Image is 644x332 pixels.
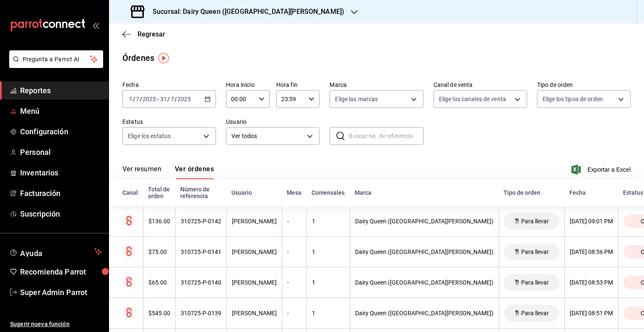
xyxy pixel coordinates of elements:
span: / [133,96,135,102]
span: Super Admin Parrot [20,287,102,298]
div: Total de orden [148,186,170,199]
div: Dairy Queen ([GEOGRAPHIC_DATA][PERSON_NAME]) [355,279,493,286]
a: Pregunta a Parrot AI [6,61,103,70]
span: Inventarios [20,167,102,178]
div: [DATE] 09:01 PM [570,218,613,225]
div: [PERSON_NAME] [232,218,277,225]
div: 1 [312,218,345,225]
div: Fecha [569,189,613,196]
button: Ver órdenes [175,165,214,179]
label: Hora fin [276,82,320,88]
div: Mesa [287,189,301,196]
span: / [174,96,177,102]
span: Personal [20,146,102,158]
input: -- [160,96,167,102]
button: Regresar [122,30,165,38]
span: Menú [20,105,102,117]
label: Marca [330,82,423,88]
label: Hora inicio [226,82,270,88]
span: / [167,96,170,102]
div: 310725-P-0142 [181,218,221,225]
div: [PERSON_NAME] [232,310,277,316]
div: [DATE] 08:56 PM [570,248,613,255]
span: Facturación [20,188,102,199]
div: Dairy Queen ([GEOGRAPHIC_DATA][PERSON_NAME]) [355,218,493,225]
span: Configuración [20,126,102,137]
div: Usuario [231,189,277,196]
span: Elige los tipos de orden [543,95,603,103]
input: -- [135,96,140,102]
div: Dairy Queen ([GEOGRAPHIC_DATA][PERSON_NAME]) [355,310,493,316]
button: Pregunta a Parrot AI [9,50,103,68]
label: Canal de venta [434,82,527,88]
div: [DATE] 08:51 PM [570,310,613,316]
div: 1 [312,310,345,316]
span: Pregunta a Parrot AI [23,55,90,64]
div: $545.00 [148,310,170,316]
div: Marca [355,189,493,196]
span: / [140,96,142,102]
span: Regresar [138,30,165,38]
span: Para llevar [518,279,552,286]
span: Recomienda Parrot [20,266,102,277]
div: $75.00 [148,248,170,255]
span: Elige los estatus [128,132,171,140]
span: Sugerir nueva función [10,320,102,329]
input: ---- [177,96,191,102]
span: Suscripción [20,208,102,220]
button: open_drawer_menu [92,22,99,29]
span: Para llevar [518,248,552,255]
div: Canal [122,189,138,196]
span: Reportes [20,85,102,96]
span: Elige los canales de venta [439,95,506,103]
div: navigation tabs [122,165,214,179]
div: [DATE] 08:53 PM [570,279,613,286]
div: [PERSON_NAME] [232,248,277,255]
label: Tipo de orden [537,82,631,88]
span: Ver todos [231,132,304,141]
div: - [287,279,301,286]
h3: Sucursal: Dairy Queen ([GEOGRAPHIC_DATA][PERSON_NAME]) [146,7,344,17]
img: Tooltip marker [158,53,169,63]
div: 310725-P-0141 [181,248,221,255]
div: [PERSON_NAME] [232,279,277,286]
div: 310725-P-0140 [181,279,221,286]
label: Fecha [122,82,216,88]
button: Exportar a Excel [573,165,631,175]
div: - [287,310,301,316]
span: - [157,96,159,102]
span: Ayuda [20,247,91,257]
div: 1 [312,279,345,286]
input: ---- [142,96,156,102]
span: Elige las marcas [335,95,378,103]
button: Ver resumen [122,165,161,179]
div: - [287,218,301,225]
label: Estatus [122,119,216,125]
input: -- [129,96,133,102]
div: Número de referencia [180,186,221,199]
div: Dairy Queen ([GEOGRAPHIC_DATA][PERSON_NAME]) [355,248,493,255]
div: $136.00 [148,218,170,225]
div: $65.00 [148,279,170,286]
span: Para llevar [518,218,552,225]
span: Para llevar [518,310,552,316]
label: Usuario [226,119,319,125]
div: 1 [312,248,345,255]
div: 310725-P-0139 [181,310,221,316]
div: Comensales [312,189,345,196]
input: -- [170,96,174,102]
div: Tipo de orden [504,189,559,196]
div: Órdenes [122,52,154,64]
input: Buscar no. de referencia [349,128,423,144]
div: - [287,248,301,255]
